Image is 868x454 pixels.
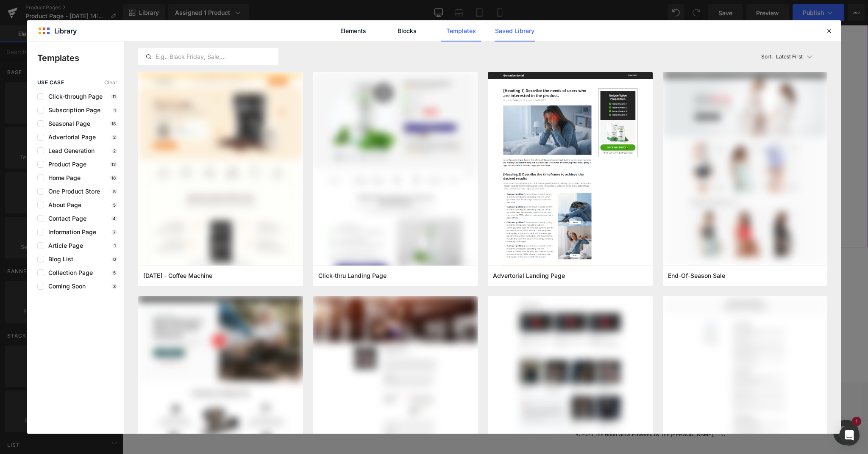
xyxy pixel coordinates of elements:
[111,284,117,289] p: 3
[44,107,100,113] span: Subscription Page
[44,215,86,222] span: Contact Page
[37,52,124,64] p: Templates
[333,20,373,42] a: Elements
[471,111,529,129] button: Add To Cart
[110,121,117,126] p: 18
[379,46,621,56] label: Title
[44,188,100,195] span: One Product Store
[44,134,96,141] span: Advertorial Page
[454,406,508,412] small: © 2025,
[104,80,117,86] span: Clear
[172,159,229,202] img: Grapefruit Agave Body Butter
[44,283,86,290] span: Coming Soon
[111,189,117,194] p: 5
[387,20,427,42] a: Blocks
[44,242,83,249] span: Article Page
[44,120,90,127] span: Seasonal Page
[293,284,370,301] a: Explore Blocks
[376,284,453,301] a: Add Single Section
[441,20,481,42] a: Templates
[472,406,508,412] a: The Boho Glow
[491,24,509,33] span: $16.00
[143,272,212,280] span: Thanksgiving - Coffee Machine
[111,230,117,235] p: 7
[708,394,739,422] inbox-online-store-chat: Shopify online store chat
[379,81,621,91] label: Quantity
[126,159,171,204] a: Grapefruit Agave Body Butter
[44,174,81,181] span: Home Page
[476,113,524,126] span: (P) Cart Button
[111,148,117,153] p: 2
[111,257,117,262] p: 0
[44,256,73,263] span: Blog List
[132,308,614,314] p: or Drag & Drop elements from left sidebar
[758,48,828,65] button: Latest FirstSort:Latest First
[388,56,425,74] span: Default Title
[110,175,117,180] p: 18
[509,406,604,412] a: Powered by The [PERSON_NAME], LLC.
[839,425,860,446] div: Open Intercom Messenger
[44,161,86,168] span: Product Page
[173,7,318,152] img: Grapefruit Agave Body Butter
[44,93,103,100] span: Click-through Page
[44,229,96,235] span: Information Page
[493,272,565,280] span: Advertorial Landing Page
[44,202,81,208] span: About Page
[440,11,560,22] a: Grapefruit Agave Body Butter
[111,94,117,99] p: 11
[112,243,117,248] p: 1
[111,135,117,140] p: 2
[524,113,535,126] a: Expand / Collapse
[44,269,93,276] span: Collection Page
[111,216,117,221] p: 4
[126,159,168,202] img: Grapefruit Agave Body Butter
[111,202,117,208] p: 5
[44,147,95,154] span: Lead Generation
[172,159,231,204] a: Grapefruit Agave Body Butter
[495,20,535,42] a: Saved Library
[111,270,117,275] p: 5
[110,162,117,167] p: 12
[761,54,773,60] span: Sort:
[318,272,387,280] span: Click-thru Landing Page
[668,272,725,280] span: End-Of-Season Sale
[139,52,278,62] input: E.g.: Black Friday, Sale,...
[37,80,64,86] span: use case
[776,53,803,61] p: Latest First
[112,108,117,113] p: 1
